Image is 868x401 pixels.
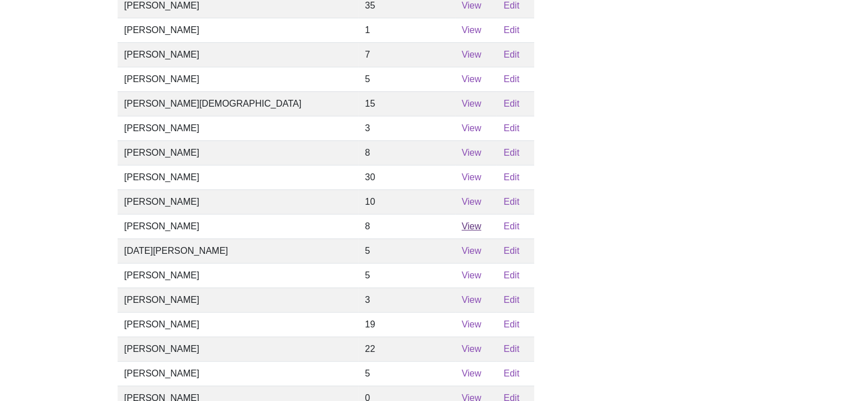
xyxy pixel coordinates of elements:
[462,123,481,133] a: View
[503,25,519,35] a: Edit
[503,197,519,206] a: Edit
[358,42,455,67] td: 7
[462,270,481,280] a: View
[503,295,519,305] a: Edit
[503,148,519,157] a: Edit
[503,1,519,10] a: Edit
[358,18,455,42] td: 1
[462,295,481,305] a: View
[462,99,481,108] a: View
[462,368,481,378] a: View
[503,344,519,354] a: Edit
[118,287,358,312] td: [PERSON_NAME]
[462,50,481,59] a: View
[118,312,358,337] td: [PERSON_NAME]
[358,91,455,116] td: 15
[118,214,358,238] td: [PERSON_NAME]
[462,344,481,354] a: View
[358,263,455,287] td: 5
[462,25,481,35] a: View
[358,238,455,263] td: 5
[118,165,358,189] td: [PERSON_NAME]
[118,238,358,263] td: [DATE][PERSON_NAME]
[358,189,455,214] td: 10
[118,263,358,287] td: [PERSON_NAME]
[503,246,519,256] a: Edit
[503,221,519,231] a: Edit
[503,123,519,133] a: Edit
[503,319,519,329] a: Edit
[118,18,358,42] td: [PERSON_NAME]
[358,140,455,165] td: 8
[503,270,519,280] a: Edit
[462,246,481,256] a: View
[358,165,455,189] td: 30
[118,189,358,214] td: [PERSON_NAME]
[462,197,481,206] a: View
[462,319,481,329] a: View
[358,214,455,238] td: 8
[503,368,519,378] a: Edit
[358,116,455,140] td: 3
[118,91,358,116] td: [PERSON_NAME][DEMOGRAPHIC_DATA]
[118,42,358,67] td: [PERSON_NAME]
[462,1,481,10] a: View
[462,148,481,157] a: View
[503,99,519,108] a: Edit
[118,140,358,165] td: [PERSON_NAME]
[118,337,358,361] td: [PERSON_NAME]
[503,74,519,84] a: Edit
[358,361,455,386] td: 5
[358,67,455,91] td: 5
[358,312,455,337] td: 19
[118,67,358,91] td: [PERSON_NAME]
[462,221,481,231] a: View
[118,361,358,386] td: [PERSON_NAME]
[503,172,519,182] a: Edit
[503,50,519,59] a: Edit
[462,74,481,84] a: View
[462,172,481,182] a: View
[358,337,455,361] td: 22
[358,287,455,312] td: 3
[118,116,358,140] td: [PERSON_NAME]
